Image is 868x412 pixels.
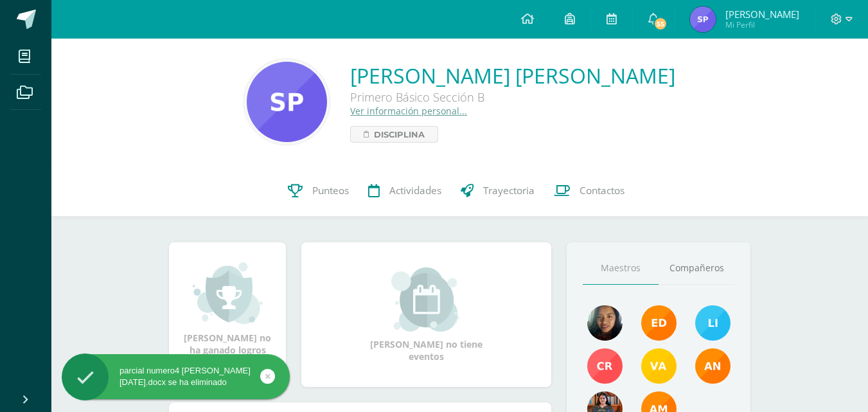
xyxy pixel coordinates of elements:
div: [PERSON_NAME] no ha ganado logros aún [182,261,273,368]
div: parcial numero4 [PERSON_NAME] [DATE].docx se ha eliminado [62,365,290,388]
img: cd5e356245587434922763be3243eb79.png [641,348,677,384]
span: Disciplina [374,127,425,142]
img: 6117b1eb4e8225ef5a84148c985d17e2.png [587,348,623,384]
span: 55 [653,17,668,31]
a: [PERSON_NAME] [PERSON_NAME] [350,62,675,89]
img: c97de3f0a4f62e6deb7e91c2258cdedc.png [587,305,623,341]
span: Trayectoria [483,184,535,197]
a: Disciplina [350,126,438,143]
img: event_small.png [391,267,461,332]
span: Mi Perfil [725,19,799,30]
a: Ver información personal... [350,105,467,117]
img: a8ec7413206a73fcff9176258b030b6e.png [690,6,716,32]
span: [PERSON_NAME] [725,8,799,21]
span: Punteos [312,184,349,197]
div: Primero Básico Sección B [350,89,675,105]
img: 93ccdf12d55837f49f350ac5ca2a40a5.png [695,305,731,341]
span: Actividades [389,184,441,197]
a: Trayectoria [451,165,544,217]
a: Punteos [278,165,359,217]
img: a348d660b2b29c2c864a8732de45c20a.png [695,348,731,384]
a: Actividades [359,165,451,217]
a: Maestros [583,252,659,285]
img: f40e456500941b1b33f0807dd74ea5cf.png [641,305,677,341]
div: [PERSON_NAME] no tiene eventos [362,267,491,363]
a: Contactos [544,165,634,217]
img: f4049fdd2a95d7b93aac3cbc5754fc89.png [247,62,327,142]
a: Compañeros [659,252,734,285]
img: achievement_small.png [193,261,263,325]
span: Contactos [580,184,624,197]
